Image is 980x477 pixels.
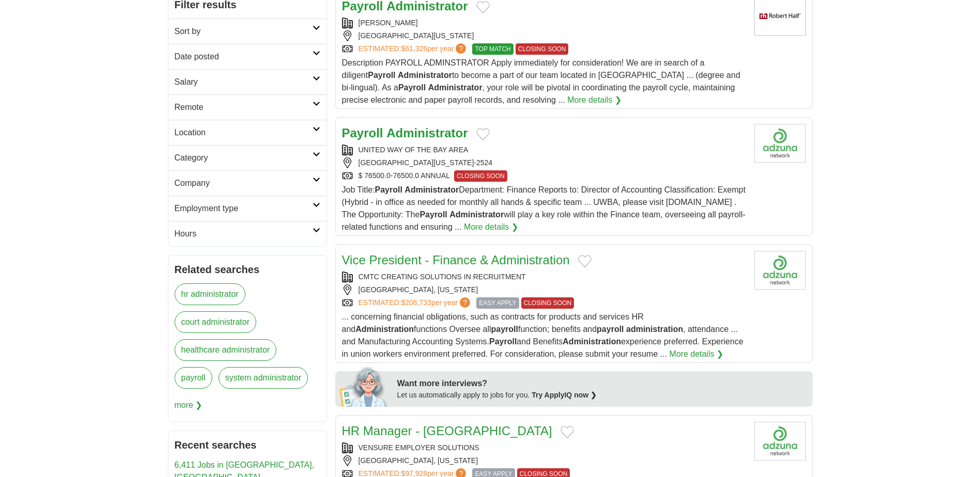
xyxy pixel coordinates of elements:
a: More details ❯ [567,94,621,106]
h2: Category [175,152,313,164]
a: Try ApplyIQ now ❯ [532,391,597,399]
span: $61,326 [401,44,427,53]
a: Location [168,120,326,145]
a: system administrator [219,367,308,389]
span: CLOSING SOON [516,43,569,55]
span: ? [456,43,466,54]
button: Add to favorite jobs [561,426,574,438]
a: Date posted [168,44,326,69]
a: Company [168,170,326,196]
h2: Related searches [175,262,320,277]
strong: Payroll [375,185,402,194]
span: $208,733 [401,298,431,307]
img: Company logo [754,422,806,460]
span: TOP MATCH [472,43,513,55]
strong: payroll [491,325,518,333]
strong: Payroll [419,210,447,219]
a: Sort by [168,19,326,44]
a: [PERSON_NAME] [359,19,418,27]
div: VENSURE EMPLOYER SOLUTIONS [342,442,746,453]
a: Salary [168,69,326,94]
h2: Location [175,126,313,139]
strong: Administration [563,337,621,346]
span: ... concerning financial obligations, such as contracts for products and services HR and function... [342,312,743,358]
span: ? [460,297,470,308]
div: UNITED WAY OF THE BAY AREA [342,145,746,155]
h2: Hours [175,228,313,240]
strong: Administrator [428,83,483,92]
strong: Payroll [398,83,426,92]
a: ESTIMATED:$61,326per year? [359,43,469,55]
a: HR Manager - [GEOGRAPHIC_DATA] [342,424,552,438]
strong: administration [626,325,683,333]
a: Payroll Administrator [342,126,468,140]
h2: Salary [175,76,313,88]
div: CMTC CREATING SOLUTIONS IN RECRUITMENT [342,272,746,282]
h2: Sort by [175,25,313,38]
h2: Date posted [175,51,313,63]
div: [GEOGRAPHIC_DATA][US_STATE]-2524 [342,157,746,168]
strong: Administration [355,325,414,333]
div: $ 76500.0-76500.0 ANNUAL [342,170,746,182]
strong: Administrator [386,126,468,140]
h2: Remote [175,101,313,114]
button: Add to favorite jobs [578,255,592,267]
div: [GEOGRAPHIC_DATA][US_STATE] [342,30,746,41]
span: more ❯ [175,395,203,416]
a: Vice President - Finance & Administration [342,253,570,267]
strong: payroll [597,325,624,333]
div: Let us automatically apply to jobs for you. [397,390,806,401]
span: EASY APPLY [476,297,519,309]
img: Company logo [754,124,806,163]
a: payroll [175,367,212,389]
a: Employment type [168,196,326,221]
h2: Recent searches [175,437,320,453]
strong: Payroll [342,126,383,140]
strong: Payroll [489,337,517,346]
img: apply-iq-scientist.png [339,365,390,407]
button: Add to favorite jobs [476,128,490,140]
strong: Payroll [368,71,395,79]
span: Description PAYROLL ADMINSTRATOR Apply immediately for consideration! We are in search of a dilig... [342,58,740,104]
a: Category [168,145,326,170]
a: healthcare administrator [175,339,277,361]
a: court administrator [175,311,257,333]
img: Company logo [754,251,806,290]
div: [GEOGRAPHIC_DATA], [US_STATE] [342,284,746,295]
span: CLOSING SOON [454,170,507,182]
a: ESTIMATED:$208,733per year? [359,297,473,309]
h2: Company [175,177,313,189]
div: Want more interviews? [397,377,806,390]
div: [GEOGRAPHIC_DATA], [US_STATE] [342,455,746,466]
a: Remote [168,94,326,120]
a: More details ❯ [464,221,518,233]
strong: Administrator [449,210,504,219]
span: Job Title: Department: Finance Reports to: Director of Accounting Classification: Exempt (Hybrid ... [342,185,746,231]
a: More details ❯ [670,348,724,360]
a: hr administrator [175,283,245,305]
h2: Employment type [175,202,313,215]
strong: Administrator [398,71,452,79]
button: Add to favorite jobs [476,1,490,13]
strong: Administrator [405,185,459,194]
a: Hours [168,221,326,246]
span: CLOSING SOON [521,297,574,309]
